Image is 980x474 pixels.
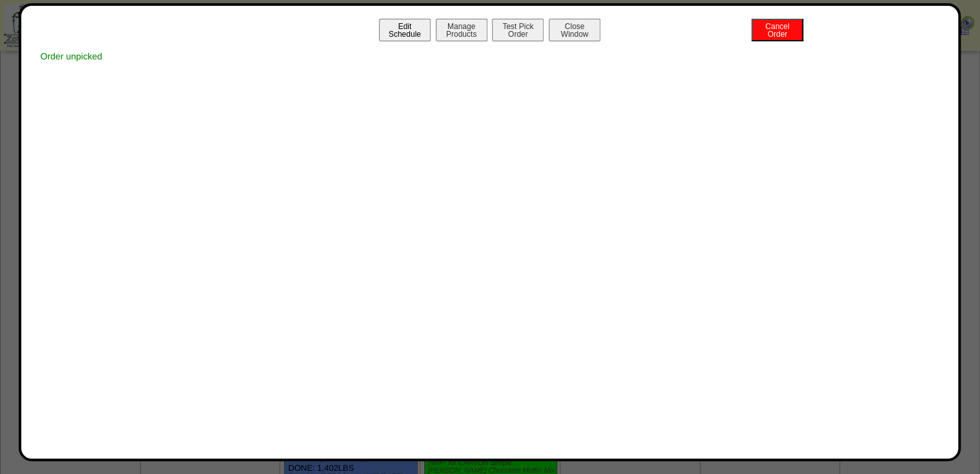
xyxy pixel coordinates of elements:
button: Test PickOrder [492,19,544,41]
a: CloseWindow [547,29,602,39]
button: EditSchedule [379,19,431,41]
button: ManageProducts [436,19,487,41]
button: CloseWindow [549,19,600,41]
button: CancelOrder [751,19,803,41]
div: Order unpicked [34,45,946,68]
